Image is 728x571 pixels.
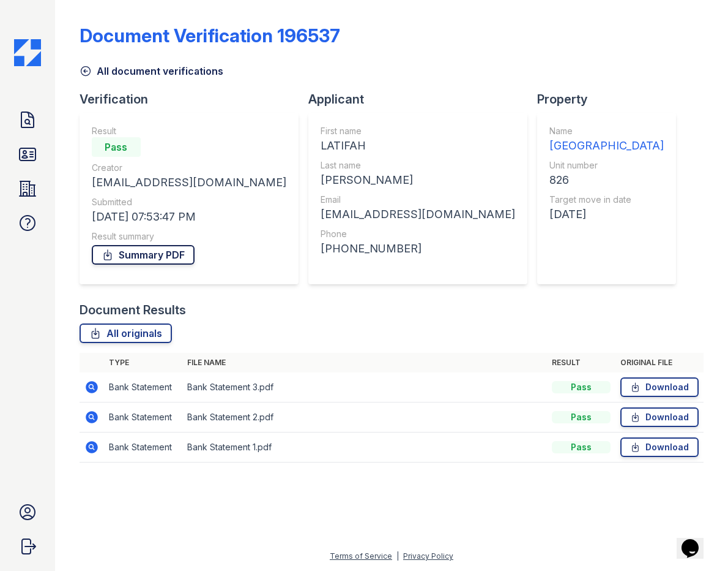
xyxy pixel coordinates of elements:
[552,411,611,423] div: Pass
[104,433,182,463] td: Bank Statement
[92,137,141,157] div: Pass
[552,381,611,393] div: Pass
[321,240,515,257] div: [PHONE_NUMBER]
[321,228,515,240] div: Phone
[14,39,41,66] img: CE_Icon_Blue-c292c112584629df590d857e76928e9f676e5b41ef8f769ba2f05ee15b207248.png
[620,377,699,397] a: Download
[182,433,547,463] td: Bank Statement 1.pdf
[321,172,515,189] div: [PERSON_NAME]
[92,174,286,191] div: [EMAIL_ADDRESS][DOMAIN_NAME]
[549,125,664,154] a: Name [GEOGRAPHIC_DATA]
[92,162,286,174] div: Creator
[620,407,699,427] a: Download
[321,125,515,137] div: First name
[677,522,716,559] iframe: chat widget
[308,91,537,108] div: Applicant
[396,551,399,561] div: |
[549,159,664,172] div: Unit number
[549,125,664,137] div: Name
[92,208,286,225] div: [DATE] 07:53:47 PM
[92,125,286,137] div: Result
[80,25,340,47] div: Document Verification 196537
[80,91,308,108] div: Verification
[182,353,547,372] th: File name
[330,551,392,561] a: Terms of Service
[104,372,182,403] td: Bank Statement
[104,353,182,372] th: Type
[92,230,286,243] div: Result summary
[549,172,664,189] div: 826
[403,551,453,561] a: Privacy Policy
[620,437,699,457] a: Download
[547,353,615,372] th: Result
[549,206,664,223] div: [DATE]
[104,403,182,433] td: Bank Statement
[80,64,223,78] a: All document verifications
[321,194,515,206] div: Email
[92,196,286,208] div: Submitted
[321,159,515,172] div: Last name
[182,372,547,403] td: Bank Statement 3.pdf
[549,137,664,154] div: [GEOGRAPHIC_DATA]
[321,137,515,154] div: LATIFAH
[615,353,704,372] th: Original file
[552,441,611,453] div: Pass
[182,403,547,433] td: Bank Statement 2.pdf
[537,91,686,108] div: Property
[80,301,186,319] div: Document Results
[549,194,664,206] div: Target move in date
[80,323,172,343] a: All originals
[321,206,515,223] div: [EMAIL_ADDRESS][DOMAIN_NAME]
[92,245,195,265] a: Summary PDF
